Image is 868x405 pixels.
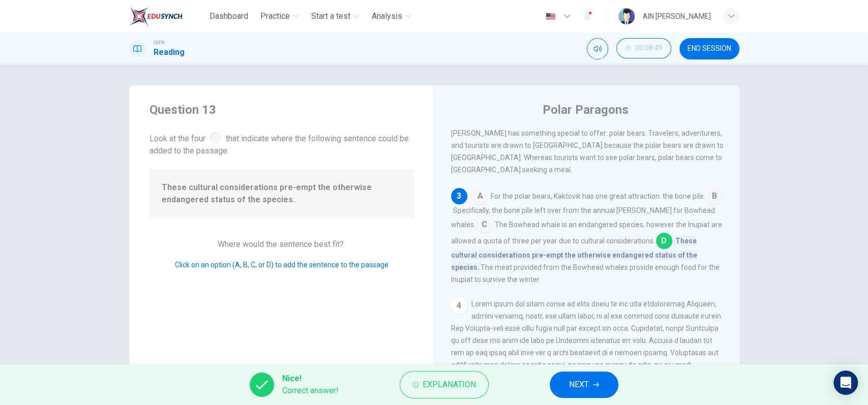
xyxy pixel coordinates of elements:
button: Dashboard [205,7,252,25]
span: Explanation [423,378,476,392]
span: C [476,216,493,233]
button: Explanation [400,371,489,398]
div: AIN [PERSON_NAME] [643,10,711,22]
span: B [706,188,723,204]
img: EduSynch logo [129,6,183,26]
h1: Reading [154,46,185,58]
a: EduSynch logo [129,6,206,26]
h4: Polar Paragons [543,102,628,118]
span: A [472,188,489,204]
span: END SESSION [687,45,731,53]
span: NEXT [569,378,589,392]
div: 4 [451,298,467,314]
button: Start a test [307,7,364,25]
span: Where would the sentence best fit? [218,239,346,249]
span: Correct answer! [282,385,339,397]
div: Hide [616,38,671,59]
span: Click on an option (A, B, C, or D) to add the sentence to the passage [175,261,388,269]
span: The meat provided from the Bowhead whales provide enough food for the Inupiat to survive the winter. [451,263,720,284]
span: These cultural considerations pre-empt the otherwise endangered status of the species. [451,236,697,272]
button: 00:08:49 [616,38,671,58]
span: Start a test [311,10,350,22]
span: For the polar bears, Kaktovik has one great attraction: the bone pile. [491,192,705,200]
span: Nice! [282,372,339,385]
div: Mute [587,38,608,59]
span: Specifically, the bone pile left over from the annual [PERSON_NAME] for Bowhead whales. [451,206,715,229]
img: en [544,13,557,20]
img: Profile picture [618,8,635,24]
button: NEXT [550,371,618,398]
span: D [656,233,672,249]
span: CEFR [154,39,164,46]
span: Look at the four that indicate where the following sentence could be added to the passage: [149,130,414,157]
span: Practice [260,10,290,22]
div: Open Intercom Messenger [833,370,858,395]
h4: Question 13 [149,102,414,118]
div: 3 [451,188,467,204]
span: These cultural considerations pre-empt the otherwise endangered status of the species. [162,181,402,206]
button: END SESSION [679,38,739,59]
span: Dashboard [209,10,248,22]
span: The Bowhead whale is an endangered species, however the Inupiat are allowed a quota of three per ... [451,221,722,245]
button: Practice [256,7,303,25]
span: Analysis [372,10,402,22]
button: Analysis [368,7,415,25]
span: 00:08:49 [635,44,663,52]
